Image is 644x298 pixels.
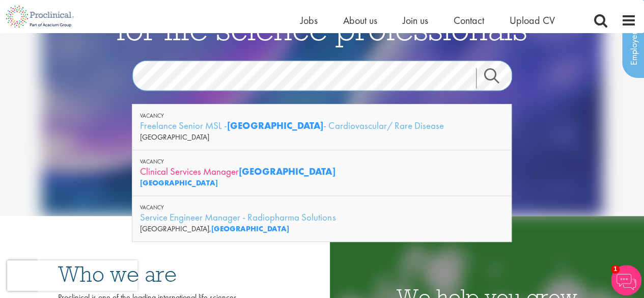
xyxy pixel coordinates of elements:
[300,14,318,27] a: Jobs
[140,165,503,178] div: Clinical Services Manager
[476,68,520,88] a: Job search submit button
[611,265,641,295] img: Chatbot
[140,119,503,132] div: Freelance Senior MSL - - Cardiovascular/ Rare Disease
[140,211,503,224] div: Service Engineer Manager - Radiopharma Solutions
[7,260,137,291] iframe: reCAPTCHA
[227,119,323,132] strong: [GEOGRAPHIC_DATA]
[140,158,503,165] div: Vacancy
[403,14,428,27] a: Join us
[140,224,503,234] div: [GEOGRAPHIC_DATA],
[239,165,335,178] strong: [GEOGRAPHIC_DATA]
[611,265,620,274] span: 1
[58,263,257,285] h3: Who we are
[454,14,484,27] a: Contact
[140,132,503,142] div: [GEOGRAPHIC_DATA]
[343,14,377,27] a: About us
[140,112,503,119] div: Vacancy
[140,204,503,211] div: Vacancy
[211,224,289,234] strong: [GEOGRAPHIC_DATA]
[140,178,218,188] strong: [GEOGRAPHIC_DATA]
[510,14,555,27] a: Upload CV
